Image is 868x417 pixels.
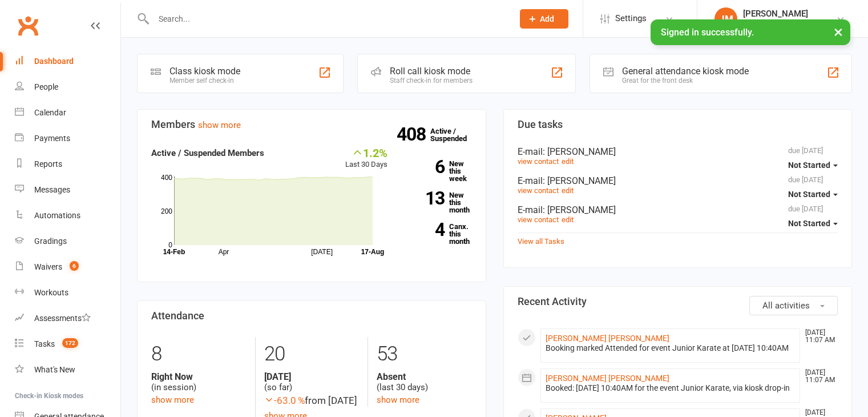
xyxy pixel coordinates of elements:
a: 4Canx. this month [405,223,472,245]
div: Assessments [34,314,91,323]
div: (so far) [264,371,359,393]
div: E-mail [518,175,838,186]
div: from [DATE] [264,393,359,408]
a: Dashboard [15,49,120,74]
span: Not Started [788,161,830,170]
a: edit [562,186,574,195]
div: 20 [264,337,359,371]
div: Payments [34,134,70,143]
button: Add [520,9,568,29]
span: Settings [615,6,647,31]
strong: 408 [397,126,430,143]
span: Add [540,14,554,23]
input: Search... [150,11,505,27]
span: 172 [62,338,78,348]
div: Member self check-in [169,77,240,85]
h3: Members [151,119,472,130]
div: Class kiosk mode [169,66,240,77]
span: : [PERSON_NAME] [543,146,616,157]
div: E-mail [518,146,838,157]
a: View all Tasks [518,237,564,246]
strong: Absent [377,371,471,382]
a: Waivers 6 [15,254,120,280]
div: General attendance kiosk mode [622,66,749,77]
div: Staff check-in for members [390,77,473,85]
button: Not Started [788,184,838,205]
a: view contact [518,157,559,166]
span: : [PERSON_NAME] [543,175,616,186]
h3: Recent Activity [518,296,838,307]
strong: Right Now [151,371,247,382]
div: Reports [34,159,62,169]
a: Tasks 172 [15,331,120,357]
span: Signed in successfully. [661,27,754,38]
div: Workouts [34,288,68,297]
a: edit [562,157,574,166]
div: (in session) [151,371,247,393]
a: edit [562,215,574,224]
div: Great for the front desk [622,77,749,85]
div: Calendar [34,108,66,117]
span: -63.0 % [264,395,305,406]
span: : [PERSON_NAME] [543,205,616,215]
div: Automations [34,211,80,220]
a: [PERSON_NAME] [PERSON_NAME] [546,374,669,383]
span: All activities [762,300,810,311]
a: People [15,74,120,100]
time: [DATE] 11:07 AM [800,369,837,384]
div: Last 30 Days [345,146,387,171]
a: Automations [15,203,120,228]
div: What's New [34,365,75,374]
a: Payments [15,126,120,151]
button: Not Started [788,155,838,175]
a: show more [151,395,194,405]
strong: [DATE] [264,371,359,382]
div: Roll call kiosk mode [390,66,473,77]
div: Booking marked Attended for event Junior Karate at [DATE] 10:40AM [546,343,796,353]
a: 13New this month [405,191,472,214]
span: Not Started [788,219,830,228]
div: Booked: [DATE] 10:40AM for the event Junior Karate, via kiosk drop-in [546,383,796,393]
strong: Active / Suspended Members [151,148,264,158]
strong: 6 [405,158,445,175]
a: 6New this week [405,160,472,182]
div: People [34,82,58,91]
button: All activities [749,296,838,315]
a: view contact [518,186,559,195]
a: view contact [518,215,559,224]
strong: 13 [405,190,445,207]
div: Spark Fitness [743,19,808,29]
button: × [828,19,849,44]
div: Tasks [34,339,55,348]
strong: 4 [405,221,445,238]
div: 53 [377,337,471,371]
a: show more [377,395,419,405]
a: Messages [15,177,120,203]
div: 8 [151,337,247,371]
div: Gradings [34,236,67,246]
a: 408Active / Suspended [430,119,481,151]
h3: Due tasks [518,119,838,130]
div: JM [714,7,737,30]
div: Messages [34,185,70,194]
button: Not Started [788,213,838,234]
a: Reports [15,151,120,177]
div: Dashboard [34,57,74,66]
a: Assessments [15,306,120,331]
a: Calendar [15,100,120,126]
a: show more [198,120,241,130]
a: Gradings [15,228,120,254]
div: (last 30 days) [377,371,471,393]
a: Clubworx [14,11,42,40]
a: Workouts [15,280,120,306]
a: [PERSON_NAME] [PERSON_NAME] [546,334,669,343]
span: 6 [70,261,79,271]
a: What's New [15,357,120,383]
time: [DATE] 11:07 AM [800,329,837,344]
div: E-mail [518,205,838,215]
h3: Attendance [151,310,472,322]
div: [PERSON_NAME] [743,9,808,19]
span: Not Started [788,190,830,199]
div: Waivers [34,262,62,271]
div: 1.2% [345,146,387,159]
